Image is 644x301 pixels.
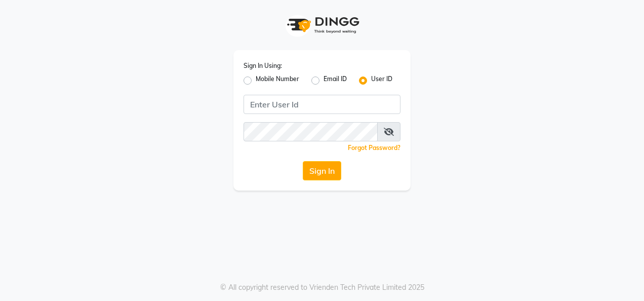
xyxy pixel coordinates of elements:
[324,74,347,87] label: Email ID
[256,74,299,87] label: Mobile Number
[281,10,363,40] img: logo1.svg
[244,61,282,70] label: Sign In Using:
[244,95,400,114] input: Username
[244,122,378,141] input: Username
[348,144,400,152] a: Forgot Password?
[303,161,341,180] button: Sign In
[371,74,392,87] label: User ID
